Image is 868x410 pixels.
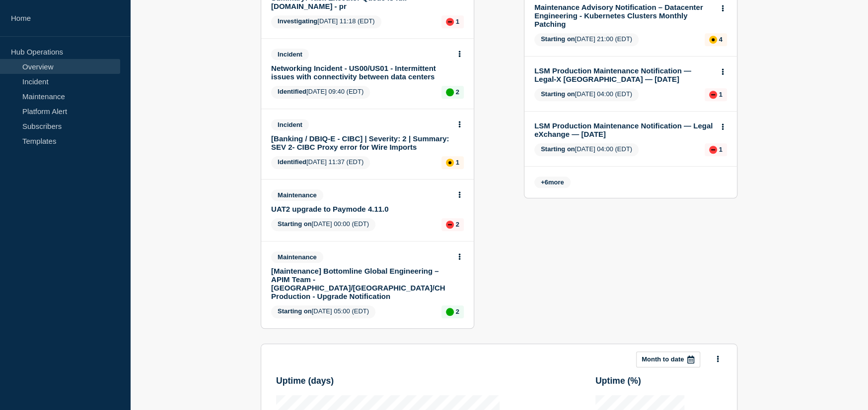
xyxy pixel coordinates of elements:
p: 1 [719,91,723,98]
p: Month to date [642,355,684,363]
span: 6 [545,178,548,186]
span: [DATE] 05:00 (EDT) [271,305,375,318]
p: 1 [456,159,459,166]
span: [DATE] 04:00 (EDT) [534,143,639,156]
h3: Uptime ( % ) [595,376,722,386]
span: [DATE] 11:18 (EDT) [271,15,381,28]
p: 2 [456,88,459,96]
span: Investigating [278,17,317,25]
button: Month to date [636,351,700,367]
div: up [446,308,454,316]
span: Starting on [278,307,312,315]
span: [DATE] 09:40 (EDT) [271,86,370,99]
div: down [709,146,717,154]
span: Identified [278,158,306,166]
a: UAT2 upgrade to Paymode 4.11.0 [271,205,450,213]
span: [DATE] 21:00 (EDT) [534,33,639,46]
span: Starting on [541,35,575,43]
div: down [446,221,454,229]
a: [Maintenance] Bottomline Global Engineering – APIM Team - [GEOGRAPHIC_DATA]/[GEOGRAPHIC_DATA]/CH ... [271,267,450,300]
span: [DATE] 04:00 (EDT) [534,88,639,101]
a: LSM Production Maintenance Notification — Legal-X [GEOGRAPHIC_DATA] — [DATE] [534,66,714,83]
div: affected [709,36,717,44]
span: [DATE] 00:00 (EDT) [271,218,375,231]
p: 2 [456,221,459,228]
p: 1 [456,18,459,25]
span: Incident [271,49,309,60]
span: Starting on [541,90,575,98]
span: Starting on [278,220,312,228]
span: Starting on [541,145,575,153]
p: 2 [456,308,459,315]
div: down [446,18,454,26]
p: 1 [719,146,723,153]
a: Maintenance Advisory Notification – Datacenter Engineering - Kubernetes Clusters Monthly Patching [534,3,714,28]
span: Incident [271,119,309,130]
span: + more [534,176,571,188]
span: Maintenance [271,251,323,263]
div: down [709,91,717,99]
span: Maintenance [271,189,323,201]
div: up [446,88,454,96]
a: Networking Incident - US00/US01 - Intermittent issues with connectivity between data centers [271,64,450,81]
span: Identified [278,88,306,95]
h3: Uptime ( days ) [276,376,500,386]
div: affected [446,159,454,167]
a: LSM Production Maintenance Notification — Legal eXchange — [DATE] [534,121,714,138]
span: [DATE] 11:37 (EDT) [271,156,370,169]
a: [Banking / DBIQ-E - CIBC] | Severity: 2 | Summary: SEV 2- CIBC Proxy error for Wire Imports [271,134,450,151]
p: 4 [719,36,723,43]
